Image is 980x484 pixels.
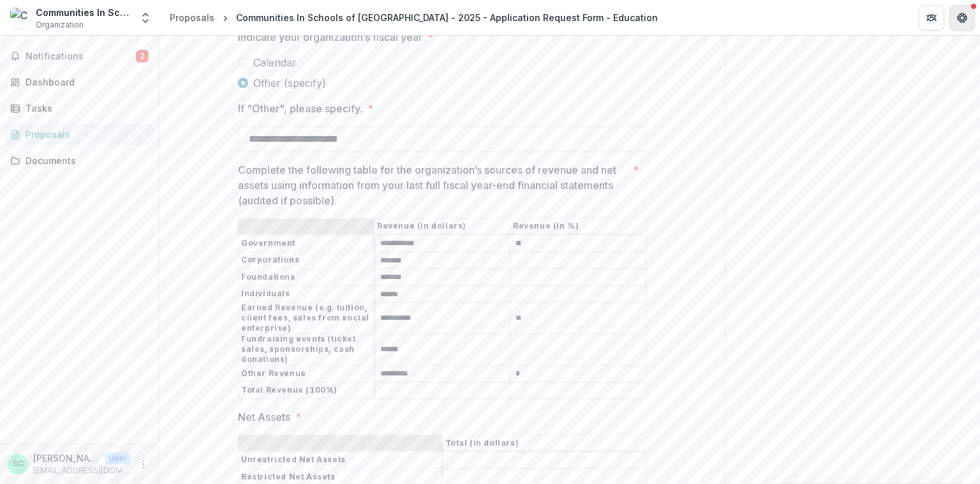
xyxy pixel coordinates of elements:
p: If "Other", please specify. [238,101,362,116]
div: Dashboard [26,75,144,89]
p: Complete the following table for the organization’s sources of revenue and net assets using infor... [238,162,628,208]
div: Communities In Schools of [GEOGRAPHIC_DATA] - 2025 - Application Request Form - Education [236,11,658,24]
a: Tasks [5,98,154,119]
button: Open entity switcher [137,5,154,31]
th: Revenue (in dollars) [375,218,510,234]
nav: breadcrumb [165,8,663,27]
div: Sarah Conlon [13,460,24,468]
div: Communities In Schools of [GEOGRAPHIC_DATA] [36,6,131,19]
th: Individuals [239,285,375,303]
button: Get Help [949,5,975,31]
th: Fundraising events (ticket sales, sponsorships, cash donations) [239,334,375,365]
p: Net Assets [238,409,290,425]
p: [EMAIL_ADDRESS][DOMAIN_NAME] [33,465,131,476]
div: Tasks [26,102,144,115]
div: Proposals [26,128,144,141]
div: Proposals [170,11,214,24]
span: 2 [136,50,149,63]
img: Communities In Schools of Houston [10,8,31,28]
th: Total Revenue (100%) [239,382,375,399]
button: More [136,457,151,472]
th: Corporations [239,252,375,269]
th: Earned Revenue (e.g. tuition, client fees, sales from social enterprise) [239,303,375,334]
th: Unrestricted Net Assets [239,451,443,469]
p: Indicate your organization’s fiscal year [238,29,422,45]
p: User [105,453,131,464]
div: Documents [26,154,144,167]
a: Proposals [5,124,154,145]
th: Government [239,234,375,252]
a: Proposals [165,8,219,27]
p: [PERSON_NAME] [33,451,100,465]
th: Total (in dollars) [442,435,646,451]
button: Partners [919,5,944,31]
th: Other Revenue [239,365,375,382]
th: Revenue (in %) [510,218,646,234]
a: Documents [5,150,154,171]
span: Calendar [253,55,297,70]
span: Notifications [26,51,136,62]
button: Notifications2 [5,46,154,66]
span: Other (specify) [253,75,326,91]
span: Organization [36,19,84,31]
a: Dashboard [5,72,154,93]
th: Foundations [239,269,375,286]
